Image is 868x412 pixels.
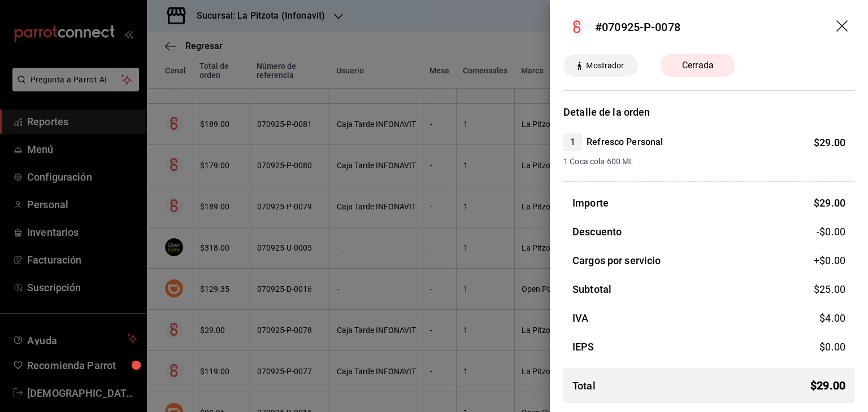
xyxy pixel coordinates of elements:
[836,20,850,34] button: drag
[814,283,845,295] span: $ 25.00
[572,195,609,211] h3: Importe
[563,104,854,120] h3: Detalle de la orden
[572,253,661,268] h3: Cargos por servicio
[587,135,663,149] h4: Refresco Personal
[572,282,611,297] h3: Subtotal
[563,135,582,149] span: 1
[817,224,845,239] span: -$0.00
[819,341,845,353] span: $ 0.00
[810,377,845,394] span: $ 29.00
[819,312,845,324] span: $ 4.00
[595,19,680,36] div: #070925-P-0078
[572,224,622,239] h3: Descuento
[572,378,596,393] h3: Total
[581,60,628,72] span: Mostrador
[675,59,721,72] span: Cerrada
[814,137,845,148] span: $ 29.00
[572,310,588,326] h3: IVA
[572,339,594,354] h3: IEPS
[563,156,845,168] span: 1 Coca cola 600 ML
[814,197,845,209] span: $ 29.00
[814,253,845,268] span: +$ 0.00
